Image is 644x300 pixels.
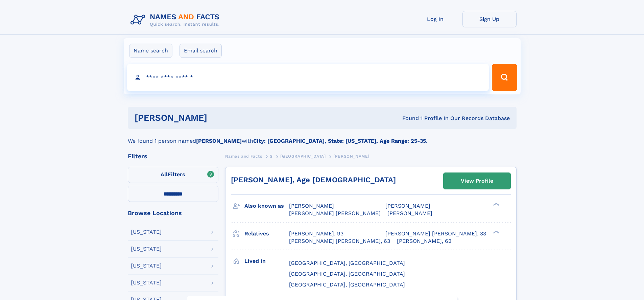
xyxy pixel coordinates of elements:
[462,11,517,27] a: Sign Up
[385,203,430,209] span: [PERSON_NAME]
[385,230,486,237] a: [PERSON_NAME] [PERSON_NAME], 33
[270,154,273,159] span: S
[461,173,493,189] div: View Profile
[492,230,500,234] div: ❯
[280,154,326,159] span: [GEOGRAPHIC_DATA]
[196,138,242,144] b: [PERSON_NAME]
[128,167,218,183] label: Filters
[305,115,510,122] div: Found 1 Profile In Our Records Database
[244,255,289,267] h3: Lived in
[333,154,369,159] span: [PERSON_NAME]
[289,230,343,237] a: [PERSON_NAME], 93
[128,11,225,29] img: Logo Names and Facts
[180,44,222,58] label: Email search
[444,173,510,189] a: View Profile
[289,271,405,277] span: [GEOGRAPHIC_DATA], [GEOGRAPHIC_DATA]
[492,202,500,207] div: ❯
[131,246,162,252] div: [US_STATE]
[289,203,334,209] span: [PERSON_NAME]
[397,237,451,245] a: [PERSON_NAME], 62
[161,171,168,178] span: All
[492,64,517,91] button: Search Button
[131,229,162,235] div: [US_STATE]
[244,200,289,212] h3: Also known as
[131,280,162,285] div: [US_STATE]
[280,152,326,160] a: [GEOGRAPHIC_DATA]
[127,64,489,91] input: search input
[131,263,162,269] div: [US_STATE]
[289,237,390,245] a: [PERSON_NAME] [PERSON_NAME], 63
[135,114,305,122] h1: [PERSON_NAME]
[231,176,396,184] a: [PERSON_NAME], Age [DEMOGRAPHIC_DATA]
[408,11,462,27] a: Log In
[289,260,405,266] span: [GEOGRAPHIC_DATA], [GEOGRAPHIC_DATA]
[225,152,262,160] a: Names and Facts
[129,44,172,58] label: Name search
[289,210,381,216] span: [PERSON_NAME] [PERSON_NAME]
[270,152,273,160] a: S
[289,281,405,288] span: [GEOGRAPHIC_DATA], [GEOGRAPHIC_DATA]
[128,210,218,216] div: Browse Locations
[128,129,517,145] div: We found 1 person named with .
[387,210,432,216] span: [PERSON_NAME]
[244,228,289,239] h3: Relatives
[128,153,218,159] div: Filters
[253,138,426,144] b: City: [GEOGRAPHIC_DATA], State: [US_STATE], Age Range: 25-35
